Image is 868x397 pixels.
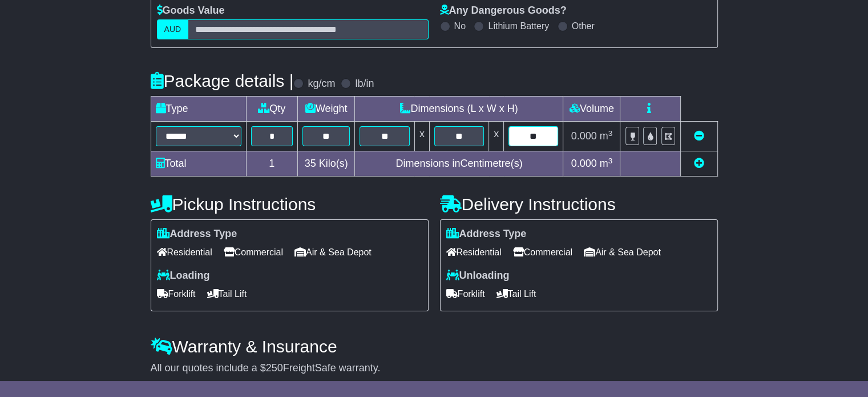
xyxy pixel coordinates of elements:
span: Residential [446,243,502,261]
td: Dimensions in Centimetre(s) [355,151,563,177]
td: Weight [297,97,355,122]
span: Air & Sea Depot [584,243,661,261]
sup: 3 [608,129,613,138]
span: Air & Sea Depot [294,243,372,261]
label: AUD [157,19,189,39]
label: Any Dangerous Goods? [440,5,567,17]
label: Unloading [446,270,510,282]
span: Commercial [513,243,572,261]
h4: Package details | [151,71,294,90]
label: Address Type [157,228,237,240]
div: All our quotes include a $ FreightSafe warranty. [151,362,718,375]
span: Residential [157,243,212,261]
td: Volume [563,97,620,122]
label: Goods Value [157,5,225,17]
span: m [600,130,613,142]
label: lb/in [355,78,374,90]
a: Add new item [694,158,704,169]
td: Kilo(s) [297,151,355,177]
span: 250 [266,362,283,374]
sup: 3 [608,157,613,165]
td: x [489,122,504,151]
span: m [600,158,613,169]
td: Total [151,151,246,177]
td: x [414,122,429,151]
label: Address Type [446,228,527,240]
span: Forklift [157,285,196,303]
label: kg/cm [308,78,335,90]
label: Lithium Battery [488,21,549,31]
h4: Pickup Instructions [151,195,429,214]
span: 0.000 [571,158,597,169]
span: Tail Lift [207,285,247,303]
span: 35 [305,158,316,169]
td: Qty [246,97,297,122]
span: Forklift [446,285,485,303]
span: Commercial [224,243,283,261]
label: Other [572,21,595,31]
h4: Delivery Instructions [440,195,718,214]
span: Tail Lift [496,285,536,303]
h4: Warranty & Insurance [151,337,718,356]
a: Remove this item [694,130,704,142]
span: 0.000 [571,130,597,142]
td: Dimensions (L x W x H) [355,97,563,122]
label: Loading [157,270,210,282]
td: 1 [246,151,297,177]
label: No [454,21,466,31]
td: Type [151,97,246,122]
